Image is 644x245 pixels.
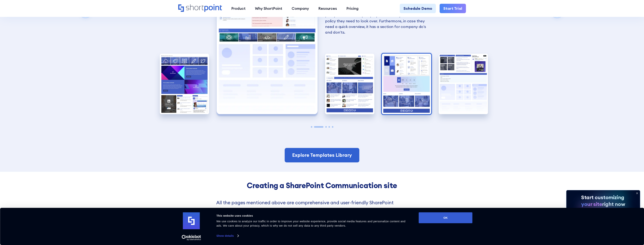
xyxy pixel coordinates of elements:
span: We use cookies to analyze our traffic in order to improve your website experience, provide social... [216,220,406,227]
div: Pricing [346,6,359,11]
img: logo [183,212,200,229]
a: Show details [216,233,239,239]
a: Product [227,4,250,13]
span: Go to slide 3 [325,126,327,128]
div: This website uses cookies [216,213,410,218]
span: Go to slide 4 [328,126,330,128]
img: HR SharePoint site example for Homepage [160,54,209,114]
a: Why ShortPoint [250,4,287,13]
span: Go to slide 2 [314,126,323,128]
img: Internal SharePoint site example for knowledge base [439,54,488,114]
a: Schedule Demo [400,4,436,13]
div: 4 / 5 [382,54,431,114]
button: OK [419,212,473,223]
div: 5 / 5 [439,54,488,114]
div: Product [231,6,246,11]
a: Resources [314,4,342,13]
p: All the pages mentioned above are comprehensive and user-friendly SharePoint Communication site e... [216,199,428,241]
a: Start Trial [440,4,466,13]
img: SharePoint Communication site example for news [325,54,374,114]
span: Go to slide 5 [332,126,333,128]
a: Home [178,4,222,12]
span: Go to slide 1 [311,126,312,128]
a: Explore Templates Library [285,148,359,163]
a: Company [287,4,314,13]
a: Usercentrics Cookiebot - opens in a new window [175,235,208,240]
div: 1 / 5 [160,54,209,114]
h4: Creating a SharePoint Communication site [216,181,428,190]
img: HR SharePoint site example for documents [382,54,431,114]
a: Pricing [342,4,363,13]
div: Company [292,6,309,11]
div: Why ShortPoint [255,6,282,11]
div: Resources [318,6,337,11]
div: 3 / 5 [325,54,374,114]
